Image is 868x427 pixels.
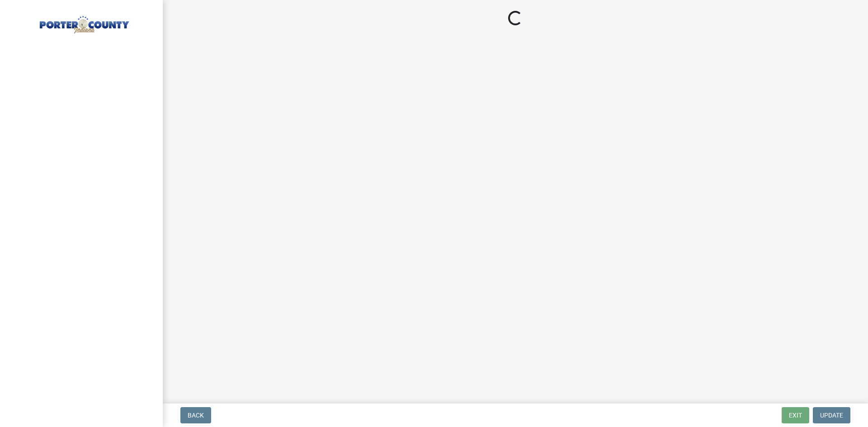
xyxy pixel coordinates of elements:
[188,412,204,419] span: Back
[782,407,809,423] button: Exit
[18,9,148,35] img: Porter County, Indiana
[813,407,850,423] button: Update
[820,412,843,419] span: Update
[180,407,211,423] button: Back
